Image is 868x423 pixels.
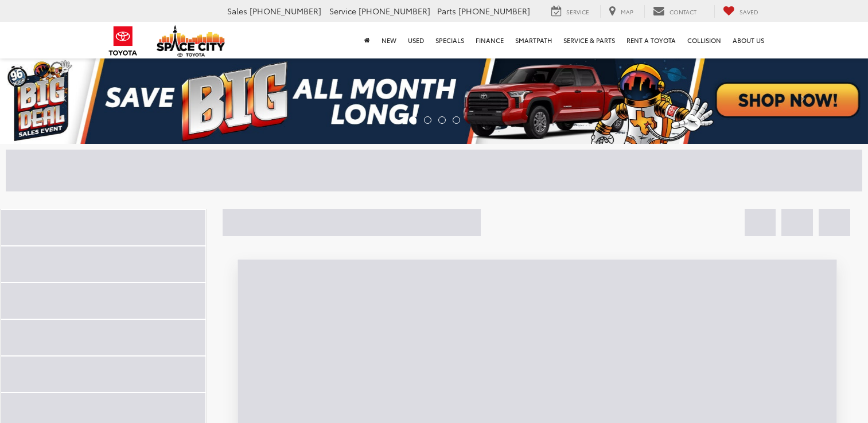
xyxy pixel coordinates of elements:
[430,22,470,58] a: Specials
[157,25,225,57] img: Space City Toyota
[359,22,376,58] a: Home
[670,7,696,16] span: Contact
[458,5,530,17] span: [PHONE_NUMBER]
[509,22,558,58] a: SmartPath
[250,5,321,17] span: [PHONE_NUMBER]
[600,5,642,18] a: Map
[727,22,770,58] a: About Us
[543,5,598,18] a: Service
[682,22,727,58] a: Collision
[227,5,247,17] span: Sales
[558,22,621,58] a: Service & Parts
[359,5,430,17] span: [PHONE_NUMBER]
[621,7,633,16] span: Map
[376,22,402,58] a: New
[437,5,456,17] span: Parts
[329,5,356,17] span: Service
[402,22,430,58] a: Used
[470,22,509,58] a: Finance
[644,5,705,18] a: Contact
[621,22,682,58] a: Rent a Toyota
[102,22,145,60] img: Toyota
[714,5,767,18] a: My Saved Vehicles
[566,7,589,16] span: Service
[739,7,758,16] span: Saved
